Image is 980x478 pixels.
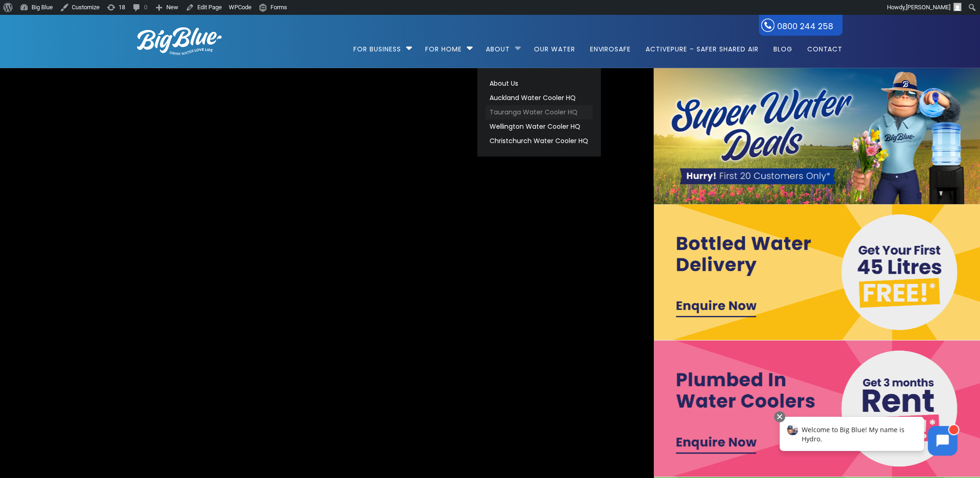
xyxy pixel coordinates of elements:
a: EnviroSafe [584,15,638,75]
a: Auckland Water Cooler HQ [486,91,593,105]
img: logo [137,27,222,55]
a: Tauranga Water Cooler HQ [486,105,593,119]
iframe: Chatbot [770,409,967,465]
a: About Us [486,76,593,91]
a: Wellington Water Cooler HQ [486,119,593,134]
a: About [479,15,516,75]
a: 0800 244 258 [759,15,843,36]
span: [PERSON_NAME] [906,4,951,11]
a: ActivePure – Safer Shared Air [640,15,765,75]
a: For Home [419,15,468,75]
a: Contact [801,15,843,75]
a: For Business [354,15,408,75]
a: Blog [767,15,799,75]
a: Our Water [528,15,582,75]
a: Christchurch Water Cooler HQ [486,134,593,148]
